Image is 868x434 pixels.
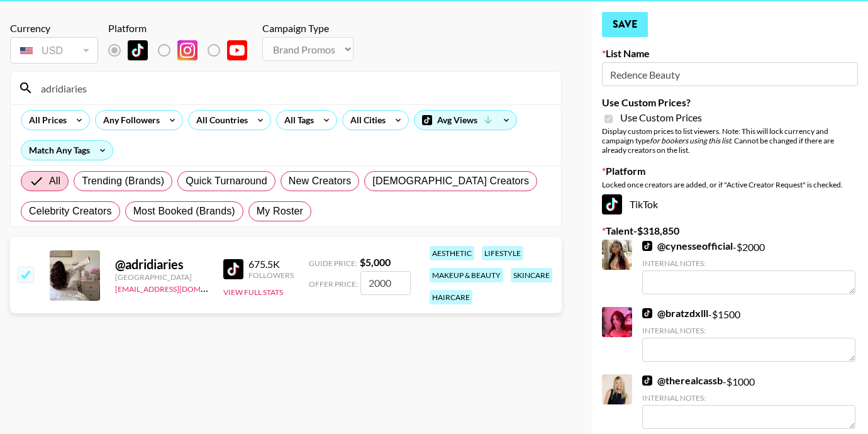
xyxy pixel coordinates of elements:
[115,282,242,294] a: [EMAIL_ADDRESS][DOMAIN_NAME]
[642,393,855,403] div: Internal Notes:
[430,246,474,260] div: aesthetic
[642,326,855,335] div: Internal Notes:
[21,141,113,160] div: Match Any Tags
[642,374,855,429] div: - $ 1000
[96,111,162,130] div: Any Followers
[642,307,855,362] div: - $ 1500
[602,47,858,60] label: List Name
[29,204,112,219] span: Celebrity Creators
[602,225,858,237] label: Talent - $ 318,850
[430,268,503,282] div: makeup & beauty
[115,257,208,272] div: @ adridiaries
[10,22,98,35] div: Currency
[49,174,60,189] span: All
[360,271,411,295] input: 5,000
[650,136,731,145] em: for bookers using this list
[309,259,357,268] span: Guide Price:
[21,111,69,130] div: All Prices
[642,259,855,268] div: Internal Notes:
[223,287,283,297] button: View Full Stats
[360,256,391,268] strong: $ 5,000
[602,12,648,37] button: Save
[642,374,723,387] a: @therealcassb
[108,22,257,35] div: Platform
[642,240,733,252] a: @cynesseofficial
[343,111,388,130] div: All Cities
[262,22,353,35] div: Campaign Type
[482,246,523,260] div: lifestyle
[602,96,858,109] label: Use Custom Prices?
[33,78,554,98] input: Search by User Name
[133,204,235,219] span: Most Booked (Brands)
[602,165,858,177] label: Platform
[177,40,198,60] img: Instagram
[128,40,148,60] img: TikTok
[642,376,652,386] img: TikTok
[309,279,358,289] span: Offer Price:
[227,40,247,60] img: YouTube
[642,308,652,318] img: TikTok
[10,35,98,66] div: Currency is locked to USD
[108,37,257,64] div: List locked to TikTok.
[82,174,164,189] span: Trending (Brands)
[511,268,552,282] div: skincare
[115,272,208,282] div: [GEOGRAPHIC_DATA]
[602,180,858,189] div: Locked once creators are added, or if "Active Creator Request" is checked.
[13,40,96,62] div: USD
[189,111,250,130] div: All Countries
[602,194,622,214] img: TikTok
[602,194,858,214] div: TikTok
[186,174,267,189] span: Quick Turnaround
[415,111,516,130] div: Avg Views
[642,241,652,251] img: TikTok
[277,111,316,130] div: All Tags
[223,259,243,279] img: TikTok
[248,258,294,270] div: 675.5K
[430,290,472,304] div: haircare
[642,307,708,320] a: @bratzdxlll
[372,174,529,189] span: [DEMOGRAPHIC_DATA] Creators
[248,270,294,280] div: Followers
[602,126,858,155] div: Display custom prices to list viewers. Note: This will lock currency and campaign type . Cannot b...
[257,204,303,219] span: My Roster
[642,240,855,294] div: - $ 2000
[289,174,352,189] span: New Creators
[620,111,702,124] span: Use Custom Prices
